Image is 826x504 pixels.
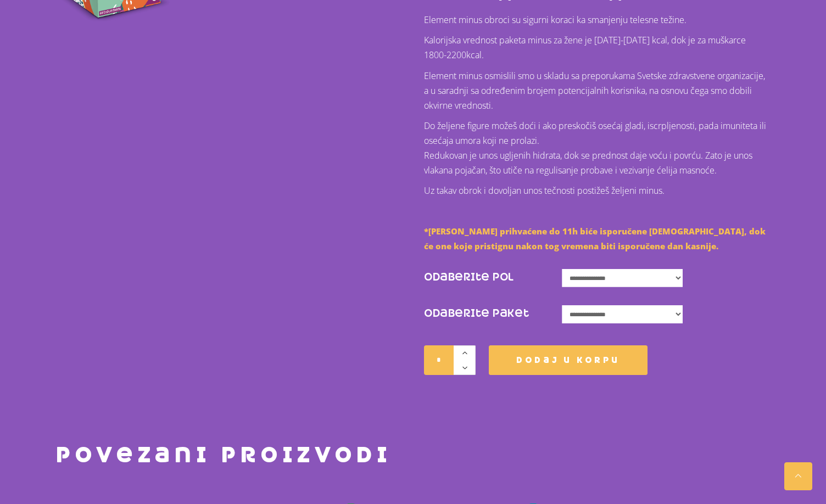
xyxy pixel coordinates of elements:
[424,293,562,329] label: Odaberite Paket
[56,445,770,466] h2: Povezani proizvodi
[516,352,620,368] span: Dodaj u korpu
[424,13,770,27] p: Element minus obroci su sigurni koraci ka smanjenju telesne težine.
[424,119,770,178] p: Do željene figure možeš doći i ako preskočiš osećaj gladi, iscrpljenosti, pada imuniteta ili oseć...
[489,345,648,375] button: Dodaj u korpu
[424,69,770,113] p: Element minus osmislili smo u skladu sa preporukama Svetske zdravstvene organizacije, a u saradnj...
[424,226,766,251] span: *[PERSON_NAME] prihvaćene do 11h biće isporučene [DEMOGRAPHIC_DATA], dok će one koje pristignu na...
[424,33,770,63] p: Kalorijska vrednost paketa minus za žene je [DATE]-[DATE] kcal, dok je za muškarce 1800-2200kcal.
[424,256,562,293] label: Odaberite Pol
[424,183,770,198] p: Uz takav obrok i dovoljan unos tečnosti postižeš željeni minus.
